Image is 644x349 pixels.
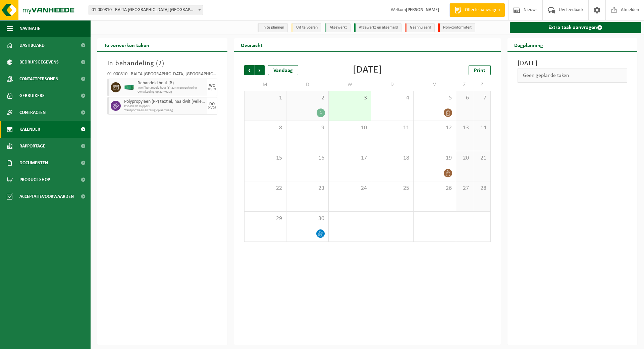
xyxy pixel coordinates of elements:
[417,94,452,102] span: 5
[460,185,470,192] span: 27
[477,94,487,102] span: 7
[290,185,325,192] span: 23
[375,185,410,192] span: 25
[325,23,351,32] li: Afgewerkt
[477,155,487,162] span: 21
[332,124,367,132] span: 10
[19,104,46,121] span: Contracten
[474,68,485,73] span: Print
[329,79,371,91] td: W
[107,58,217,69] h3: In behandeling ( )
[124,99,206,104] span: Polypropyleen (PP) textiel, naaldvilt (vellen / linten)
[248,185,283,192] span: 22
[290,124,325,132] span: 9
[460,124,470,132] span: 13
[19,20,40,37] span: Navigatie
[209,84,215,88] div: WO
[375,155,410,162] span: 18
[477,185,487,192] span: 28
[248,124,283,132] span: 8
[268,65,298,75] div: Vandaag
[89,5,203,15] span: 01-000810 - BALTA OUDENAARDE NV - OUDENAARDE
[510,22,642,33] a: Extra taak aanvragen
[518,69,628,83] div: Geen geplande taken
[19,138,45,155] span: Rapportage
[332,94,367,102] span: 3
[477,124,487,132] span: 14
[244,65,254,75] span: Vorige
[107,72,217,79] div: 01-000810 - BALTA [GEOGRAPHIC_DATA] [GEOGRAPHIC_DATA] - [GEOGRAPHIC_DATA]
[19,37,45,54] span: Dashboard
[460,155,470,162] span: 20
[124,85,134,90] img: HK-XC-40-GN-00
[208,88,216,91] div: 03/09
[138,81,206,86] span: Behandeld hout (B)
[248,155,283,162] span: 15
[138,90,206,94] span: Omwisseling op aanvraag
[19,121,40,138] span: Kalender
[97,38,156,51] h2: Te verwerken taken
[332,185,367,192] span: 24
[414,79,456,91] td: V
[124,104,206,108] span: P30-CU PP snippers
[19,171,50,188] span: Product Shop
[456,79,473,91] td: Z
[371,79,414,91] td: D
[417,185,452,192] span: 26
[255,65,265,75] span: Volgende
[406,7,439,12] strong: [PERSON_NAME]
[463,7,501,13] span: Offerte aanvragen
[158,60,162,67] span: 2
[89,5,203,15] span: 01-000810 - BALTA OUDENAARDE NV - OUDENAARDE
[417,124,452,132] span: 12
[353,65,382,75] div: [DATE]
[286,79,329,91] td: D
[354,23,401,32] li: Afgewerkt en afgemeld
[209,102,215,106] div: DO
[138,86,206,90] span: 40m³ behandeld hout (B)-aan waterzuivering
[507,38,550,51] h2: Dagplanning
[473,79,490,91] td: Z
[258,23,288,32] li: In te plannen
[19,188,74,205] span: Acceptatievoorwaarden
[19,54,59,71] span: Bedrijfsgegevens
[469,65,491,75] a: Print
[248,215,283,222] span: 29
[19,87,45,104] span: Gebruikers
[208,106,216,110] div: 04/09
[449,3,505,17] a: Offerte aanvragen
[332,155,367,162] span: 17
[375,94,410,102] span: 4
[244,79,286,91] td: M
[248,94,283,102] span: 1
[417,155,452,162] span: 19
[19,71,58,87] span: Contactpersonen
[375,124,410,132] span: 11
[291,23,321,32] li: Uit te voeren
[124,108,206,113] span: Transport heen en terug op aanvraag
[405,23,435,32] li: Geannuleerd
[317,108,325,117] div: 1
[438,23,475,32] li: Non-conformiteit
[290,94,325,102] span: 2
[234,38,269,51] h2: Overzicht
[290,155,325,162] span: 16
[290,215,325,222] span: 30
[19,155,48,171] span: Documenten
[460,94,470,102] span: 6
[518,58,628,69] h3: [DATE]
